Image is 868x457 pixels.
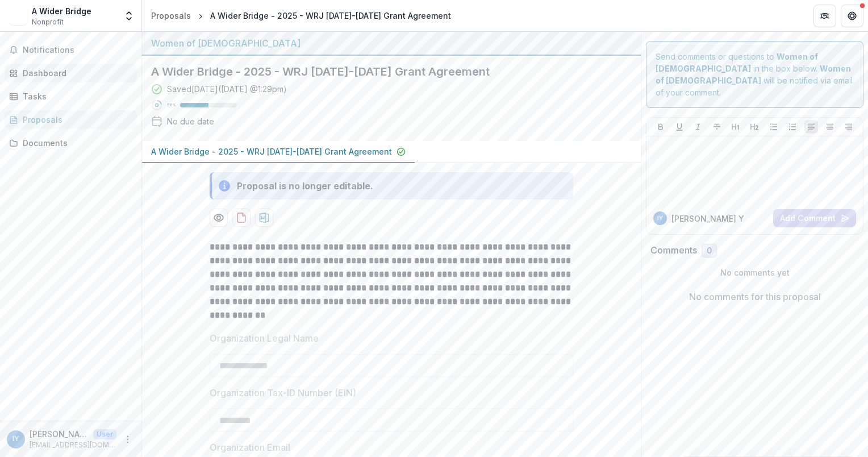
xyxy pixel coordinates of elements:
[151,36,632,50] div: Women of [DEMOGRAPHIC_DATA]
[210,10,451,22] div: A Wider Bridge - 2025 - WRJ [DATE]-[DATE] Grant Agreement
[5,134,137,152] a: Documents
[650,267,859,279] p: No comments yet
[804,120,818,134] button: Align Left
[691,120,705,134] button: Italicize
[748,120,761,134] button: Heading 2
[5,87,137,106] a: Tasks
[210,331,319,345] p: Organization Legal Name
[255,209,273,227] button: download-proposal
[32,17,64,27] span: Nonprofit
[147,7,195,24] a: Proposals
[729,120,742,134] button: Heading 1
[23,90,128,102] div: Tasks
[823,120,837,134] button: Align Center
[23,114,128,126] div: Proposals
[5,110,137,129] a: Proposals
[151,10,191,22] div: Proposals
[9,7,27,25] img: A Wider Bridge
[710,120,724,134] button: Strike
[93,429,116,439] p: User
[121,5,137,27] button: Open entity switcher
[646,41,863,108] div: Send comments or questions to in the box below. will be notified via email of your comment.
[210,209,228,227] button: Preview 89550e40-cb4c-489c-a079-c322e8acd712-0.pdf
[232,209,251,227] button: download-proposal
[23,45,132,55] span: Notifications
[30,428,89,440] p: [PERSON_NAME]
[841,5,863,27] button: Get Help
[767,120,781,134] button: Bullet List
[813,5,836,27] button: Partners
[842,120,856,134] button: Align Right
[151,146,392,157] p: A Wider Bridge - 2025 - WRJ [DATE]-[DATE] Grant Agreement
[707,246,712,256] span: 0
[167,101,176,109] p: 50 %
[689,290,821,304] p: No comments for this proposal
[12,435,19,443] div: Ilana Yares
[657,215,663,221] div: Ilana Yares
[673,120,686,134] button: Underline
[30,440,116,450] p: [EMAIL_ADDRESS][DOMAIN_NAME]
[5,64,137,82] a: Dashboard
[151,65,614,78] h2: A Wider Bridge - 2025 - WRJ [DATE]-[DATE] Grant Agreement
[32,5,91,17] div: A Wider Bridge
[5,41,137,59] button: Notifications
[23,67,128,79] div: Dashboard
[237,179,373,193] div: Proposal is no longer editable.
[773,209,856,227] button: Add Comment
[167,115,214,127] div: No due date
[167,83,287,95] div: Saved [DATE] ( [DATE] @ 1:29pm )
[147,7,456,24] nav: breadcrumb
[210,386,356,400] p: Organization Tax-ID Number (EIN)
[121,433,135,446] button: More
[654,120,667,134] button: Bold
[671,213,744,225] p: [PERSON_NAME] Y
[23,137,128,149] div: Documents
[786,120,799,134] button: Ordered List
[650,245,697,256] h2: Comments
[210,441,290,454] p: Organization Email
